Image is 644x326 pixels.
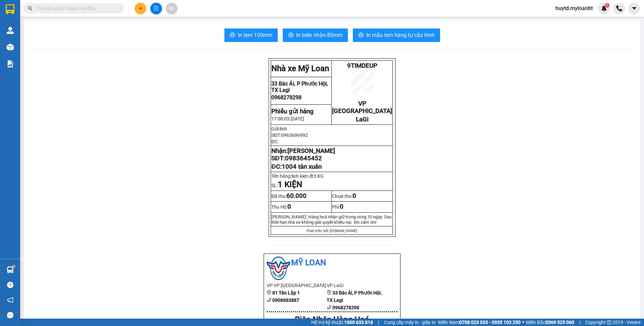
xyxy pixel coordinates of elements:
span: [PERSON_NAME] [287,147,335,155]
span: 1 [278,180,282,189]
span: 0968278298 [271,94,302,101]
span: ĐC: [271,163,321,170]
span: phone [327,305,331,310]
b: 33 Bác Ái, P Phước Hội, TX Lagi [327,290,382,303]
span: In biên nhận 80mm [296,31,342,39]
span: printer [230,32,235,39]
span: SL: [271,183,302,188]
span: In mẫu tem hàng tự cấu hình [366,31,435,39]
span: 60.000 [286,192,307,200]
span: caret-down [631,5,637,11]
span: 33 Bác Ái, P Phước Hội, TX Lagi [271,80,328,93]
strong: 0708 023 035 - 0935 103 250 [459,320,521,325]
span: 0 [287,203,291,210]
span: 0 [353,192,356,200]
td: Đã thu: [271,191,332,202]
td: Phí: [332,202,393,212]
img: warehouse-icon [7,266,14,273]
span: LaGi [356,116,369,123]
li: VP LaGi [327,282,387,289]
strong: 1900 633 818 [344,320,373,325]
span: Miền Bắc [526,319,574,326]
span: Phát triển bởi [DOMAIN_NAME] [307,229,357,233]
span: 0963696992 [281,132,308,138]
span: Hỗ trợ kỹ thuật: [311,319,373,326]
sup: 1 [605,3,609,8]
span: printer [288,32,293,39]
strong: 0369 525 060 [545,320,574,325]
b: 0908883887 [272,297,299,303]
button: aim [166,3,177,14]
strong: Phiếu gửi hàng [271,108,314,115]
span: printer [358,32,364,39]
strong: KIỆN [282,180,302,189]
p: Gửi: [271,126,392,131]
span: ⚪️ [522,321,524,324]
li: Mỹ Loan [267,257,397,269]
span: huytd.myloanbt [550,4,598,12]
img: phone-icon [616,5,622,11]
button: printerIn tem 100mm [224,29,278,42]
span: copyright [607,320,611,325]
li: VP VP [GEOGRAPHIC_DATA] [267,282,327,289]
span: In tem 100mm [238,31,272,39]
span: file-add [154,6,158,11]
span: phone [267,297,271,302]
button: printerIn biên nhận 80mm [283,29,348,42]
td: Chưa thu: [332,191,393,202]
span: 9TIMDEUP [347,62,377,69]
span: search [28,6,33,11]
span: Cung cấp máy in - giấy in: [384,319,436,326]
img: icon-new-feature [601,5,607,11]
span: environment [327,290,331,295]
span: linh kiẹn đt [291,173,327,179]
span: ĐC: [271,139,279,144]
input: Tìm tên, số ĐT hoặc mã đơn [37,5,116,12]
img: warehouse-icon [7,44,14,51]
span: 1004 tân xuân [282,163,322,170]
span: 3 KG [314,173,324,179]
span: notification [7,297,13,303]
span: message [7,312,13,318]
button: file-add [150,3,162,14]
span: aim [169,6,174,11]
span: question-circle [7,282,13,288]
span: [PERSON_NAME]: Hàng hoá nhận giữ trong vòng 10 ngày. Sau thời hạn nhà xe không giải quy... [271,214,391,225]
span: environment [267,290,271,295]
span: | [378,319,379,326]
img: logo.jpg [267,257,290,280]
span: Miền Nam [438,319,521,326]
span: SĐT: [271,132,308,138]
button: printerIn mẫu tem hàng tự cấu hình [353,29,440,42]
span: VP [GEOGRAPHIC_DATA] [332,100,392,115]
p: Tên hàng: [271,173,392,179]
span: 17:08:05 [DATE] [271,116,304,121]
img: logo-vxr [6,4,14,14]
strong: Nhận: SĐT: [271,147,335,162]
span: linh [280,126,287,131]
sup: 1 [13,265,15,267]
span: plus [138,6,143,11]
span: 0 [340,203,343,210]
span: | [579,319,580,326]
b: 0968278298 [332,305,359,310]
strong: Nhà xe Mỹ Loan [271,64,329,73]
img: warehouse-icon [7,27,14,34]
td: Thu Hộ: [271,202,332,212]
img: solution-icon [7,60,14,67]
b: 81 Tân Lập 1 [272,290,300,295]
span: 1 [606,3,608,8]
button: caret-down [628,3,640,14]
button: plus [135,3,146,14]
span: 0983645452 [285,155,322,162]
